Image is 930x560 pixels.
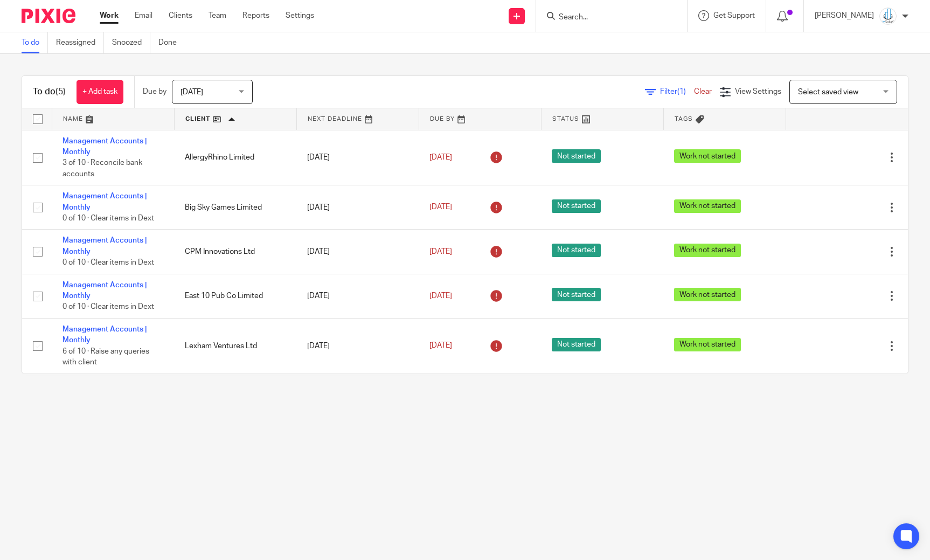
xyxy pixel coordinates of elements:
[33,86,66,98] h1: To do
[674,149,741,163] span: Work not started
[77,80,123,104] a: + Add task
[63,281,147,300] a: Management Accounts | Monthly
[558,13,655,23] input: Search
[63,237,147,255] a: Management Accounts | Monthly
[815,10,874,21] p: [PERSON_NAME]
[552,244,601,257] span: Not started
[22,32,48,53] a: To do
[174,318,296,373] td: Lexham Ventures Ltd
[56,32,104,53] a: Reassigned
[429,342,452,350] span: [DATE]
[158,32,185,53] a: Done
[674,199,741,213] span: Work not started
[429,154,452,161] span: [DATE]
[181,88,203,96] span: [DATE]
[552,288,601,301] span: Not started
[169,10,192,21] a: Clients
[100,10,119,21] a: Work
[135,10,152,21] a: Email
[174,185,296,230] td: Big Sky Games Limited
[296,318,419,373] td: [DATE]
[55,87,66,96] span: (5)
[63,259,154,266] span: 0 of 10 · Clear items in Dext
[242,10,269,21] a: Reports
[286,10,314,21] a: Settings
[798,88,858,96] span: Select saved view
[174,274,296,318] td: East 10 Pub Co Limited
[429,204,452,211] span: [DATE]
[296,230,419,274] td: [DATE]
[552,149,601,163] span: Not started
[63,326,147,344] a: Management Accounts | Monthly
[675,116,693,122] span: Tags
[63,159,142,178] span: 3 of 10 · Reconcile bank accounts
[63,348,149,367] span: 6 of 10 · Raise any queries with client
[174,130,296,185] td: AllergyRhino Limited
[552,338,601,351] span: Not started
[694,88,712,95] a: Clear
[296,130,419,185] td: [DATE]
[296,274,419,318] td: [DATE]
[735,88,781,95] span: View Settings
[429,292,452,300] span: [DATE]
[552,199,601,213] span: Not started
[22,9,75,23] img: Pixie
[660,88,694,95] span: Filter
[143,86,166,97] p: Due by
[674,288,741,301] span: Work not started
[63,137,147,156] a: Management Accounts | Monthly
[674,338,741,351] span: Work not started
[674,244,741,257] span: Work not started
[112,32,150,53] a: Snoozed
[63,215,154,222] span: 0 of 10 · Clear items in Dext
[677,88,686,95] span: (1)
[63,303,154,311] span: 0 of 10 · Clear items in Dext
[713,12,755,19] span: Get Support
[296,185,419,230] td: [DATE]
[879,8,897,25] img: Logo_PNG.png
[63,192,147,211] a: Management Accounts | Monthly
[209,10,226,21] a: Team
[174,230,296,274] td: CPM Innovations Ltd
[429,248,452,255] span: [DATE]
